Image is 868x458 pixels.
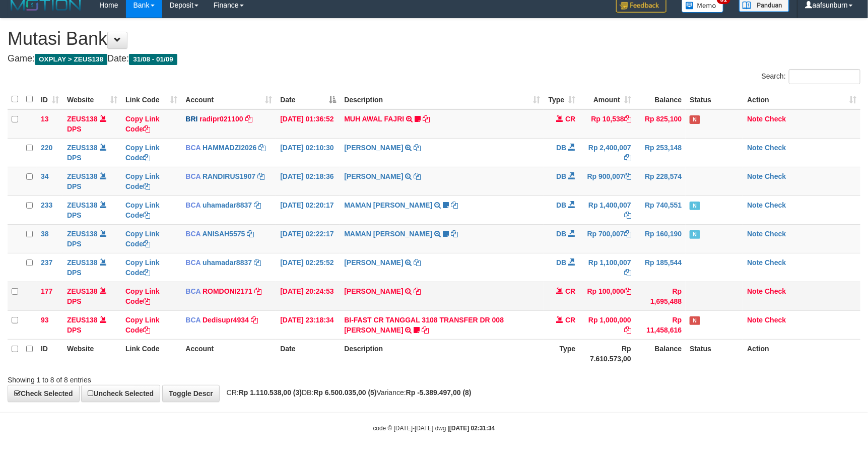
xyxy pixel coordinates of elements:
[245,115,252,123] a: Copy radipr021100 to clipboard
[203,144,256,152] a: HAMMADZI2026
[67,258,98,267] a: ZEUS138
[565,115,575,123] span: CR
[556,230,566,238] span: DB
[765,258,786,267] a: Check
[181,90,276,109] th: Account: activate to sort column ascending
[344,316,504,334] a: BI-FAST CR TANGGAL 3108 TRANSFER DR 008 [PERSON_NAME]
[344,287,403,295] a: [PERSON_NAME]
[247,230,254,238] a: Copy ANISAH5575 to clipboard
[63,339,121,368] th: Website
[125,316,160,334] a: Copy Link Code
[185,230,201,238] span: BCA
[254,201,261,209] a: Copy uhamadar8837 to clipboard
[690,230,700,239] span: Has Note
[8,54,860,64] h4: Game: Date:
[8,385,80,402] a: Check Selected
[63,109,121,139] td: DPS
[423,115,430,123] a: Copy MUH AWAL FAJRI to clipboard
[449,425,495,432] strong: [DATE] 02:31:34
[579,282,635,310] td: Rp 100,000
[747,144,763,152] a: Note
[747,230,763,238] a: Note
[544,90,579,109] th: Type: activate to sort column ascending
[451,230,458,238] a: Copy MAMAN AGUSTIAN to clipboard
[67,316,98,324] a: ZEUS138
[747,115,763,123] a: Note
[624,154,631,162] a: Copy Rp 2,400,007 to clipboard
[344,144,403,152] a: [PERSON_NAME]
[37,90,63,109] th: ID: activate to sort column ascending
[41,144,52,152] span: 220
[67,201,98,209] a: ZEUS138
[344,115,404,123] a: MUH AWAL FAJRI
[276,109,340,139] td: [DATE] 01:36:52
[579,253,635,282] td: Rp 1,100,007
[565,287,575,295] span: CR
[556,172,566,180] span: DB
[63,253,121,282] td: DPS
[373,425,495,432] small: code © [DATE]-[DATE] dwg |
[422,326,429,334] a: Copy BI-FAST CR TANGGAL 3108 TRANSFER DR 008 TOTO TAUFIK HIDAYA to clipboard
[635,310,686,339] td: Rp 11,458,616
[579,195,635,224] td: Rp 1,400,007
[579,138,635,167] td: Rp 2,400,007
[635,90,686,109] th: Balance
[67,230,98,238] a: ZEUS138
[41,115,49,123] span: 13
[344,230,432,238] a: MAMAN [PERSON_NAME]
[67,115,98,123] a: ZEUS138
[556,144,566,152] span: DB
[340,90,544,109] th: Description: activate to sort column ascending
[690,202,700,210] span: Has Note
[765,316,786,324] a: Check
[63,195,121,224] td: DPS
[125,287,160,305] a: Copy Link Code
[276,224,340,253] td: [DATE] 02:22:17
[125,144,160,162] a: Copy Link Code
[276,310,340,339] td: [DATE] 23:18:34
[254,258,261,267] a: Copy uhamadar8837 to clipboard
[251,316,258,324] a: Copy Dedisupr4934 to clipboard
[635,109,686,139] td: Rp 825,100
[276,253,340,282] td: [DATE] 02:25:52
[624,287,631,295] a: Copy Rp 100,000 to clipboard
[63,310,121,339] td: DPS
[222,388,472,397] span: CR: DB: Variance:
[344,201,432,209] a: MAMAN [PERSON_NAME]
[35,54,107,65] span: OXPLAY > ZEUS138
[203,316,249,324] a: Dedisupr4934
[63,224,121,253] td: DPS
[762,69,860,84] label: Search:
[41,258,52,267] span: 237
[406,388,472,397] strong: Rp -5.389.497,00 (8)
[635,253,686,282] td: Rp 185,544
[239,388,302,397] strong: Rp 1.110.538,00 (3)
[185,115,197,123] span: BRI
[765,230,786,238] a: Check
[63,90,121,109] th: Website: activate to sort column ascending
[789,69,860,84] input: Search:
[67,144,98,152] a: ZEUS138
[414,287,421,295] a: Copy ABDUL GAFUR to clipboard
[199,115,243,123] a: radipr021100
[635,339,686,368] th: Balance
[579,109,635,139] td: Rp 10,538
[765,201,786,209] a: Check
[556,201,566,209] span: DB
[254,287,261,295] a: Copy ROMDONI2171 to clipboard
[203,258,252,267] a: uhamadar8837
[624,211,631,219] a: Copy Rp 1,400,007 to clipboard
[686,339,743,368] th: Status
[203,287,252,295] a: ROMDONI2171
[690,316,700,325] span: Has Note
[41,172,49,180] span: 34
[556,258,566,267] span: DB
[121,339,181,368] th: Link Code
[162,385,220,402] a: Toggle Descr
[125,258,160,277] a: Copy Link Code
[624,115,631,123] a: Copy Rp 10,538 to clipboard
[579,339,635,368] th: Rp 7.610.573,00
[125,172,160,190] a: Copy Link Code
[635,282,686,310] td: Rp 1,695,488
[276,90,340,109] th: Date: activate to sort column descending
